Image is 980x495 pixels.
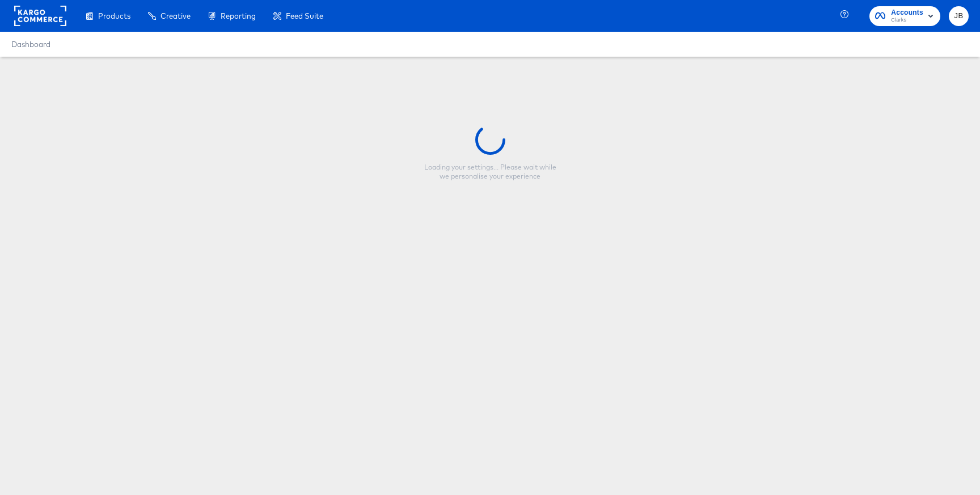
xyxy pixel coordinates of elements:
button: JB [949,6,969,26]
button: AccountsClarks [869,6,940,26]
span: Feed Suite [286,11,323,20]
span: Reporting [221,11,256,20]
span: Accounts [891,7,923,19]
span: Products [98,11,130,20]
span: Clarks [891,16,923,25]
div: Loading your settings... Please wait while we personalise your experience [419,163,561,181]
a: Dashboard [11,40,50,49]
span: Creative [160,11,191,20]
span: JB [953,10,964,23]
